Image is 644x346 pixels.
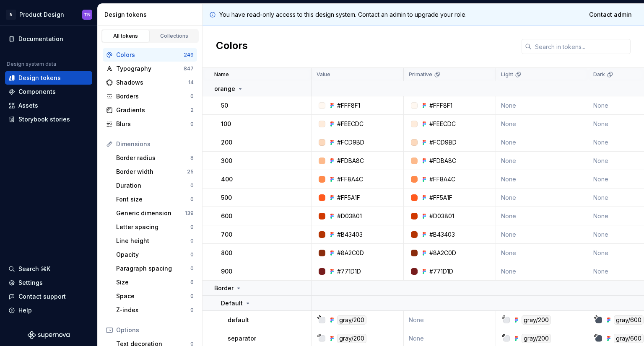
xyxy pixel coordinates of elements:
div: Paragraph spacing [116,264,190,273]
div: #FF5A1F [337,194,360,202]
div: #FFF8F1 [429,101,452,110]
div: Blurs [116,120,190,128]
p: 700 [221,230,232,239]
div: 0 [190,265,194,272]
a: Size6 [113,276,197,289]
p: Border [214,284,234,292]
td: None [496,244,588,262]
div: 0 [190,224,194,230]
div: Assets [18,101,38,110]
div: Opacity [116,250,190,259]
div: Dimensions [116,140,194,148]
div: 0 [190,196,194,203]
td: None [496,207,588,225]
div: gray/200 [522,334,551,343]
div: Size [116,278,190,287]
div: 0 [190,182,194,189]
div: Product Design [19,10,64,19]
div: gray/200 [337,315,366,325]
div: Z-index [116,306,190,314]
div: gray/200 [337,334,366,343]
p: You have read-only access to this design system. Contact an admin to upgrade your role. [219,10,467,19]
p: 300 [221,157,232,165]
button: Contact support [5,290,92,303]
div: 0 [190,121,194,127]
a: Supernova Logo [28,331,70,339]
td: None [496,170,588,188]
div: Typography [116,65,184,73]
a: Generic dimension139 [113,207,197,220]
td: None [496,188,588,207]
div: #FFF8F1 [337,101,360,110]
a: Gradients2 [103,103,197,117]
div: Collections [153,33,195,39]
p: Light [501,71,513,78]
div: Line height [116,237,190,245]
a: Letter spacing0 [113,220,197,234]
div: #FCD9BD [429,138,457,147]
div: 0 [190,238,194,244]
input: Search in tokens... [532,39,631,54]
p: 50 [221,101,228,110]
div: #771D1D [337,267,361,276]
div: Colors [116,51,184,59]
a: Border width25 [113,165,197,178]
div: Gradients [116,106,190,114]
div: #B43403 [429,230,455,239]
div: 0 [190,307,194,313]
div: Shadows [116,78,188,87]
a: Typography847 [103,62,197,75]
div: #FEECDC [429,120,456,128]
a: Border radius8 [113,151,197,165]
div: Borders [116,92,190,101]
div: 25 [187,168,194,175]
div: 249 [184,52,194,58]
p: Primative [409,71,432,78]
p: orange [214,85,235,93]
div: #D03801 [337,212,362,220]
div: 8 [190,155,194,161]
div: #B43403 [337,230,363,239]
a: Z-index0 [113,303,197,317]
div: gray/600 [614,334,644,343]
a: Borders0 [103,90,197,103]
div: #FF5A1F [429,194,452,202]
a: Duration0 [113,179,197,192]
a: Documentation [5,32,92,46]
a: Contact admin [584,7,637,22]
p: 900 [221,267,232,276]
p: 400 [221,175,233,183]
div: Options [116,326,194,334]
div: Contact support [18,292,66,301]
button: Help [5,304,92,317]
div: Design tokens [18,74,61,82]
p: 200 [221,138,232,147]
button: Search ⌘K [5,262,92,276]
a: Shadows14 [103,76,197,89]
div: Letter spacing [116,223,190,231]
a: Storybook stories [5,113,92,126]
p: default [228,316,249,324]
div: 2 [190,107,194,114]
a: Line height0 [113,234,197,248]
a: Space0 [113,289,197,303]
div: 139 [185,210,194,217]
a: Blurs0 [103,117,197,131]
div: #8A2C0D [337,249,364,257]
button: NProduct DesignTN [2,5,96,23]
h2: Colors [216,39,248,54]
p: 100 [221,120,231,128]
div: Border width [116,168,187,176]
div: gray/600 [614,315,644,325]
p: Value [317,71,330,78]
div: #8A2C0D [429,249,456,257]
div: #FF8A4C [337,175,363,183]
div: Design system data [7,61,56,67]
a: Colors249 [103,48,197,62]
div: Settings [18,279,43,287]
div: TN [84,11,91,18]
div: Generic dimension [116,209,185,217]
div: Font size [116,195,190,204]
p: Default [221,299,243,307]
div: Documentation [18,35,63,43]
